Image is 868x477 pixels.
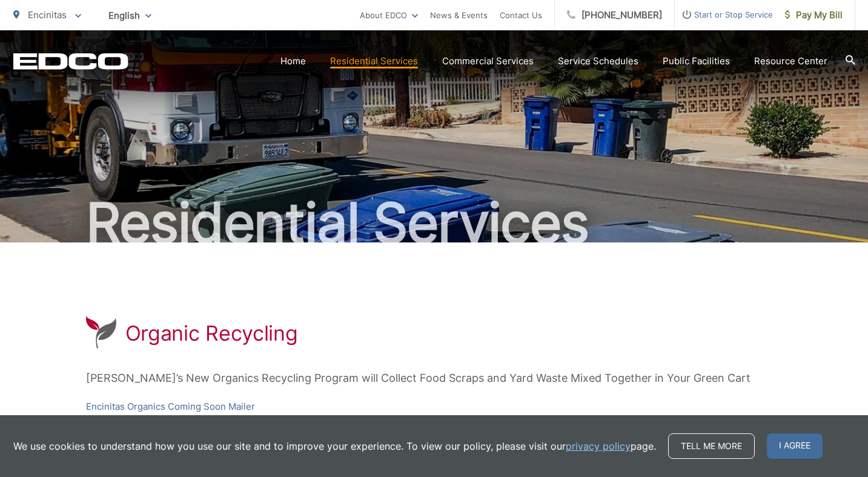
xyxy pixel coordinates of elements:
[500,8,542,22] a: Contact Us
[360,8,418,22] a: About EDCO
[767,433,823,459] span: I agree
[442,54,534,68] a: Commercial Services
[13,439,656,453] p: We use cookies to understand how you use our site and to improve your experience. To view our pol...
[668,433,755,459] a: Tell me more
[86,399,255,414] a: Encinitas Organics Coming Soon Mailer
[13,53,128,70] a: EDCD logo. Return to the homepage.
[558,54,638,68] a: Service Schedules
[785,8,843,22] span: Pay My Bill
[754,54,827,68] a: Resource Center
[663,54,730,68] a: Public Facilities
[99,5,161,26] span: English
[125,321,298,345] h1: Organic Recycling
[13,193,855,253] h2: Residential Services
[86,369,783,387] p: [PERSON_NAME]’s New Organics Recycling Program will Collect Food Scraps and Yard Waste Mixed Toge...
[280,54,306,68] a: Home
[566,439,631,453] a: privacy policy
[430,8,488,22] a: News & Events
[28,9,67,21] span: Encinitas
[330,54,418,68] a: Residential Services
